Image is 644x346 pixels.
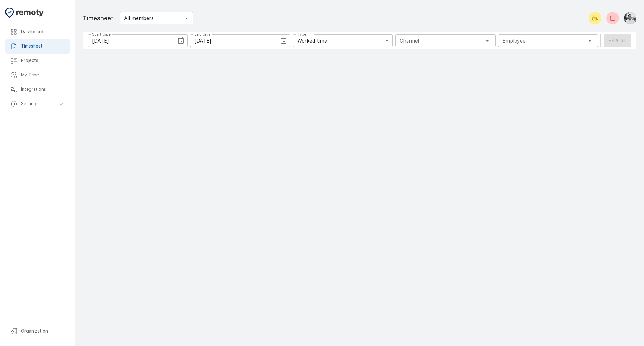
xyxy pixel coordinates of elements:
div: Settings [5,97,70,111]
div: Integrations [5,82,70,97]
label: End date [195,32,210,37]
h6: Timesheet [21,43,65,50]
h6: Projects [21,57,65,64]
button: Open [182,14,191,23]
div: Timesheet [5,39,70,54]
button: Check-out [606,12,619,24]
input: mm/dd/yyyy [88,34,172,47]
h1: Timesheet [83,13,113,23]
h6: Integrations [21,86,65,93]
h6: Organization [21,328,65,335]
label: Start date [92,32,111,37]
h6: Dashboard [21,28,65,35]
button: Choose date, selected date is Sep 3, 2025 [174,34,187,47]
h6: Settings [21,101,58,107]
div: Worked time [293,34,393,47]
div: My Team [5,68,70,82]
div: Organization [5,324,70,338]
button: Choose date, selected date is Sep 9, 2025 [277,34,290,47]
label: Type [297,32,306,37]
h6: My Team [21,72,65,79]
div: Dashboard [5,25,70,39]
button: Abdullah [621,9,636,27]
input: mm/dd/yyyy [190,34,274,47]
div: Projects [5,54,70,68]
button: Start your break [589,12,601,24]
img: Abdullah [624,12,636,24]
